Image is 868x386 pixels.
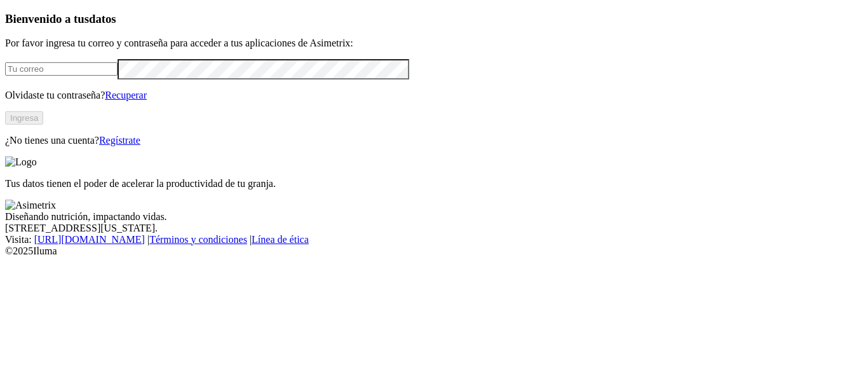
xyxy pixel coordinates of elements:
[5,200,56,211] img: Asimetrix
[5,223,863,234] div: [STREET_ADDRESS][US_STATE].
[34,234,145,245] a: [URL][DOMAIN_NAME]
[5,90,863,101] p: Olvidaste tu contraseña?
[99,135,140,146] a: Regístrate
[5,234,863,245] div: Visita : | |
[5,62,118,76] input: Tu correo
[105,90,147,100] a: Recuperar
[149,234,247,245] a: Términos y condiciones
[5,111,43,125] button: Ingresa
[5,178,863,190] p: Tus datos tienen el poder de acelerar la productividad de tu granja.
[89,12,116,25] span: datos
[5,245,863,257] div: © 2025 Iluma
[252,234,309,245] a: Línea de ética
[5,156,37,168] img: Logo
[5,211,863,223] div: Diseñando nutrición, impactando vidas.
[5,135,863,146] p: ¿No tienes una cuenta?
[5,12,863,26] h3: Bienvenido a tus
[5,38,863,49] p: Por favor ingresa tu correo y contraseña para acceder a tus aplicaciones de Asimetrix:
